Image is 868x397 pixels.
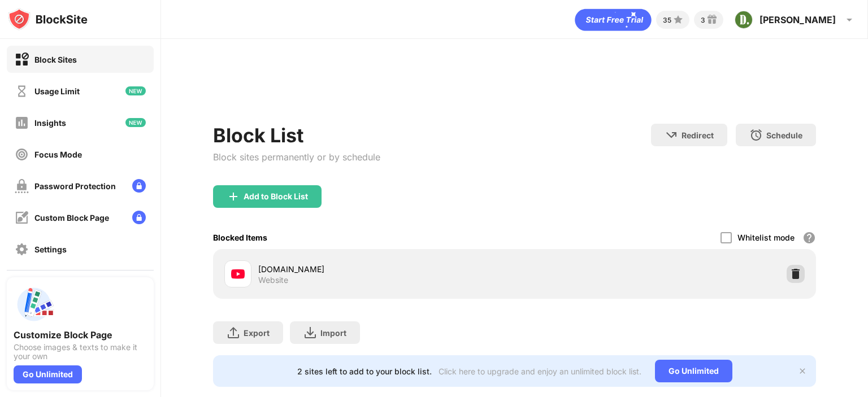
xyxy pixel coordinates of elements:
div: 2 sites left to add to your block list. [297,367,432,376]
img: ACg8ocIwLFnN7zpzykUbDHIQo6bjoZP8VZwCLbfbdQqjivs_VQ=s96-c [735,11,753,29]
img: points-small.svg [671,13,685,27]
img: focus-off.svg [15,147,29,162]
div: Schedule [766,130,802,140]
div: Blocked Items [213,233,267,242]
img: time-usage-off.svg [15,84,29,98]
img: new-icon.svg [125,118,146,127]
img: lock-menu.svg [132,179,146,193]
div: Settings [34,245,67,254]
iframe: Banner [213,71,816,110]
div: Usage Limit [34,86,80,96]
div: Export [244,328,270,338]
img: new-icon.svg [125,86,146,95]
div: Block List [213,124,380,147]
img: password-protection-off.svg [15,179,29,193]
div: Password Protection [34,181,116,191]
img: logo-blocksite.svg [8,8,88,30]
div: Custom Block Page [34,213,109,223]
div: [DOMAIN_NAME] [258,263,514,275]
div: Import [320,328,346,338]
div: Add to Block List [244,192,308,201]
div: Block Sites [34,55,77,64]
img: lock-menu.svg [132,211,146,224]
div: Customize Block Page [14,329,147,341]
img: push-custom-page.svg [14,284,54,325]
div: Choose images & texts to make it your own [14,343,147,361]
img: settings-off.svg [15,242,29,256]
div: Click here to upgrade and enjoy an unlimited block list. [439,367,641,376]
div: 35 [663,16,671,24]
div: Insights [34,118,66,128]
img: favicons [231,267,245,281]
img: block-on.svg [15,53,29,67]
img: reward-small.svg [705,13,719,27]
div: animation [575,8,652,31]
img: customize-block-page-off.svg [15,211,29,225]
div: [PERSON_NAME] [759,14,836,25]
div: 3 [701,16,705,24]
div: Focus Mode [34,150,82,159]
img: x-button.svg [798,367,807,376]
div: Go Unlimited [14,365,82,383]
div: Website [258,275,288,285]
div: Whitelist mode [737,233,795,242]
img: insights-off.svg [15,116,29,130]
div: Go Unlimited [655,360,732,382]
div: Redirect [682,130,714,140]
div: Block sites permanently or by schedule [213,151,380,163]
